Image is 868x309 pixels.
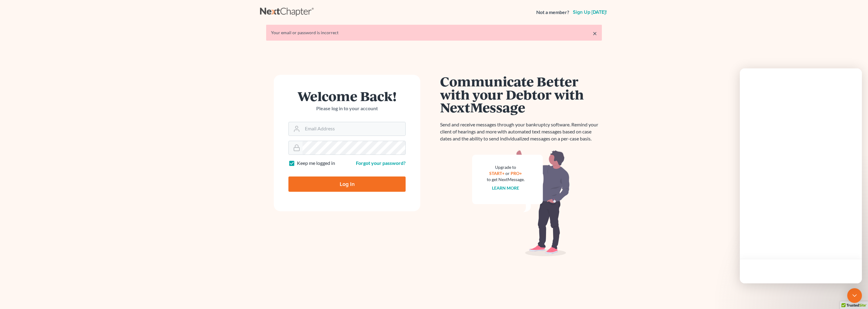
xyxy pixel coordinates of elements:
div: to get NextMessage. [487,176,525,183]
div: Your email or password is incorrect [271,30,597,36]
input: Email Address [302,122,405,136]
a: × [593,30,597,37]
p: Please log in to your account [288,105,406,112]
img: nextmessage_bg-59042aed3d76b12b5cd301f8e5b87938c9018125f34e5fa2b7a6b67550977c72.svg [472,150,570,256]
a: Learn more [492,185,519,191]
strong: Not a member? [536,9,569,16]
a: Forgot your password? [356,160,406,166]
label: Keep me logged in [297,160,335,167]
h1: Communicate Better with your Debtor with NextMessage [440,75,602,114]
div: Upgrade to [487,164,525,170]
div: Open Intercom Messenger [847,288,862,303]
p: Send and receive messages through your bankruptcy software. Remind your client of hearings and mo... [440,121,602,142]
h1: Welcome Back! [288,89,406,103]
a: PRO+ [511,171,522,176]
span: or [506,171,510,176]
a: Sign up [DATE]! [572,10,608,15]
a: START+ [490,171,505,176]
input: Log In [288,176,406,192]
